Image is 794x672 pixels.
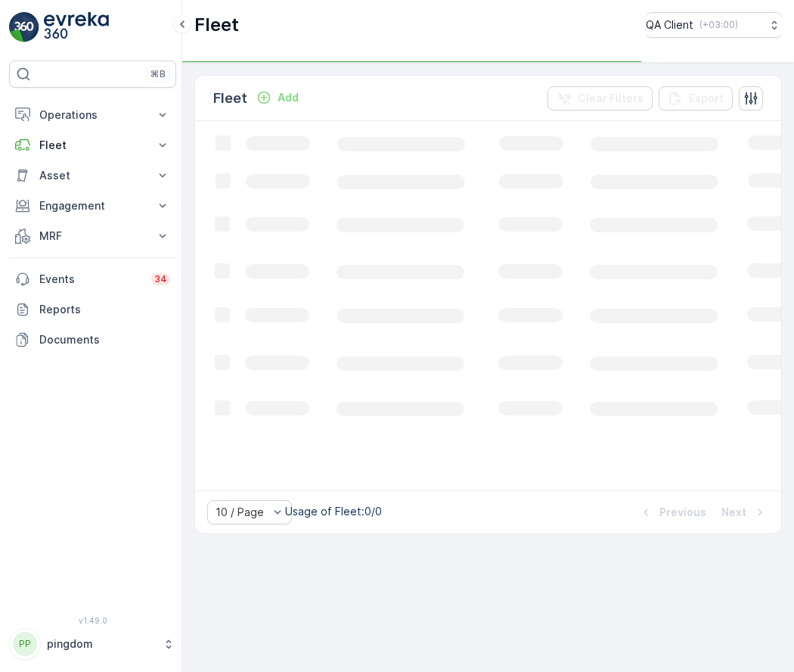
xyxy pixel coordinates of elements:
[278,90,299,105] p: Add
[637,503,708,521] button: Previous
[250,89,305,107] button: Add
[13,632,37,656] div: PP
[39,229,146,244] p: MRF
[9,100,176,130] button: Operations
[213,88,247,109] p: Fleet
[154,273,167,285] p: 34
[9,628,176,660] button: PPpingdom
[39,138,146,153] p: Fleet
[39,332,170,347] p: Documents
[699,19,738,31] p: ( +03:00 )
[578,91,644,106] p: Clear Filters
[39,272,142,287] p: Events
[9,616,176,625] span: v 1.49.0
[39,168,146,183] p: Asset
[659,505,706,520] p: Previous
[47,636,155,652] p: pingdom
[646,12,782,38] button: QA Client(+03:00)
[9,12,39,42] img: logo
[39,302,170,317] p: Reports
[646,17,693,33] p: QA Client
[721,505,746,520] p: Next
[9,160,176,191] button: Asset
[285,504,382,519] p: Usage of Fleet : 0/0
[39,198,146,213] p: Engagement
[547,86,653,110] button: Clear Filters
[689,91,724,106] p: Export
[9,221,176,251] button: MRF
[9,325,176,355] a: Documents
[150,68,166,80] p: ⌘B
[194,13,239,37] p: Fleet
[720,503,769,521] button: Next
[659,86,733,110] button: Export
[44,12,109,42] img: logo_light-DOdMpM7g.png
[9,294,176,325] a: Reports
[9,264,176,294] a: Events34
[9,130,176,160] button: Fleet
[39,107,146,123] p: Operations
[9,191,176,221] button: Engagement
